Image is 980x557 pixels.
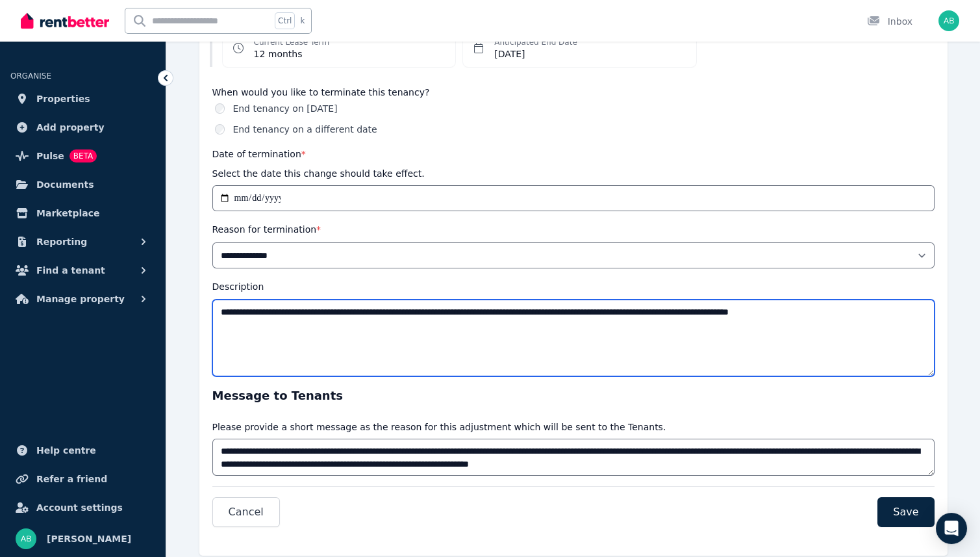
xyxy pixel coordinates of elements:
[212,497,280,527] button: Cancel
[36,471,107,487] span: Refer a friend
[212,421,666,434] p: Please provide a short message as the reason for this adjustment which will be sent to the Tenants.
[212,281,264,292] label: Description
[936,513,967,544] div: Open Intercom Messenger
[212,224,321,235] label: Reason for termination
[10,172,155,198] a: Documents
[10,143,155,169] a: PulseBETA
[47,531,131,547] span: [PERSON_NAME]
[300,16,305,26] span: k
[16,528,36,549] img: Aleksandar Borkovic
[229,504,264,520] span: Cancel
[938,10,959,31] img: Aleksandar Borkovic
[10,257,155,283] button: Find a tenant
[21,11,109,31] img: RentBetter
[212,88,935,97] label: When would you like to terminate this tenancy?
[893,504,918,520] span: Save
[254,37,330,47] dt: Current Lease Term
[877,497,934,527] button: Save
[10,229,155,255] button: Reporting
[36,443,96,458] span: Help centre
[10,466,155,492] a: Refer a friend
[36,500,123,515] span: Account settings
[36,91,90,107] span: Properties
[10,71,51,81] span: ORGANISE
[10,437,155,463] a: Help centre
[10,200,155,226] a: Marketplace
[494,47,577,60] dd: [DATE]
[36,234,87,250] span: Reporting
[36,205,99,221] span: Marketplace
[69,149,97,162] span: BETA
[212,149,306,159] label: Date of termination
[494,37,577,47] dt: Anticipated End Date
[232,102,337,115] label: End tenancy on [DATE]
[36,263,105,278] span: Find a tenant
[36,291,125,307] span: Manage property
[232,123,377,136] label: End tenancy on a different date
[36,148,64,164] span: Pulse
[36,120,105,135] span: Add property
[36,177,94,192] span: Documents
[275,12,295,29] span: Ctrl
[212,167,425,180] p: Select the date this change should take effect.
[10,114,155,140] a: Add property
[10,286,155,312] button: Manage property
[212,387,935,405] h3: Message to Tenants
[10,495,155,521] a: Account settings
[254,47,330,60] dd: 12 months
[10,86,155,112] a: Properties
[867,15,912,28] div: Inbox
